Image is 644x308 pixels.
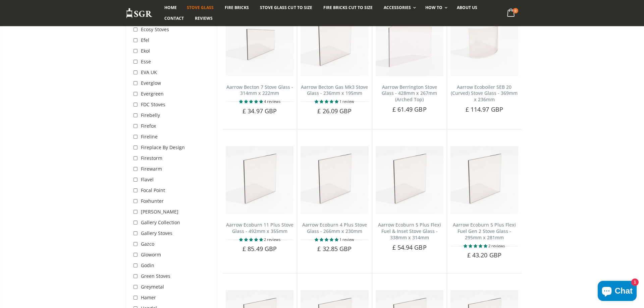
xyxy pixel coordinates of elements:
[382,84,437,103] a: Aarrow Berrington Stove Glass - 428mm x 267mm (Arched Top)
[243,107,277,115] span: £ 34.97 GBP
[315,99,339,104] span: 5.00 stars
[141,26,169,33] span: Ecosy Stoves
[264,99,280,104] span: 4 reviews
[596,281,639,303] inbox-online-store-chat: Shopify online store chat
[339,237,354,242] span: 1 review
[264,237,280,242] span: 2 reviews
[164,5,177,10] span: Home
[301,84,368,97] a: Aarrow Becton Gas Mk3 Stove Glass - 236mm x 195mm
[243,245,277,253] span: £ 85.49 GBP
[318,2,378,13] a: Fire Bricks Cut To Size
[141,176,154,183] span: Flavel
[301,8,368,76] img: Aarrow Becton Gas Mk3 glass
[260,5,312,10] span: Stove Glass Cut To Size
[141,144,185,150] span: Fireplace By Design
[141,241,154,247] span: Gazco
[450,146,518,214] img: Aarrow Ecoburn 5 Plus Flexi Fuel Gen 2 stove glass
[141,48,150,54] span: Ekol
[255,2,317,13] a: Stove Glass Cut To Size
[451,84,518,103] a: Aarrow Ecoboiler SEB 20 (Curved) Stove Glass - 369mm x 236mm
[339,99,354,104] span: 1 review
[225,5,249,10] span: Fire Bricks
[220,2,254,13] a: Fire Bricks
[317,107,352,115] span: £ 26.09 GBP
[226,222,293,234] a: Aarrow Ecoburn 11 Plus Stove Glass - 492mm x 355mm
[302,222,367,234] a: Aarrow Ecoburn 4 Plus Stove Glass - 266mm x 230mm
[190,13,218,24] a: Reviews
[453,222,516,241] a: Aarrow Ecoburn 5 Plus Flexi Fuel Gen 2 Stove Glass - 295mm x 281mm
[425,5,442,10] span: How To
[226,8,293,76] img: Aarrow Becton 7 Stove Glass
[226,84,293,97] a: Aarrow Becton 7 Stove Glass - 314mm x 222mm
[141,37,149,43] span: Efel
[323,5,373,10] span: Fire Bricks Cut To Size
[392,105,427,113] span: £ 61.49 GBP
[187,5,214,10] span: Stove Glass
[141,187,165,193] span: Focal Point
[141,294,156,301] span: Hamer
[457,5,477,10] span: About us
[141,219,180,226] span: Gallery Collection
[159,13,189,24] a: Contact
[452,2,482,13] a: About us
[466,105,503,113] span: £ 114.97 GBP
[141,101,165,108] span: FDC Stoves
[467,251,501,259] span: £ 43.20 GBP
[141,166,162,172] span: Firewarm
[141,69,157,75] span: EVA UK
[376,146,443,214] img: Aarrow Ecoburn 5 Plus Flexi Fuel and Inset stove glass
[378,222,441,241] a: Aarrow Ecoburn 5 Plus Flexi Fuel & Inset Stove Glass - 338mm x 314mm
[141,262,154,268] span: Godin
[301,146,368,214] img: Aarrow Ecoburn 4 Plus stove glass
[392,243,427,251] span: £ 54.94 GBP
[488,243,505,248] span: 2 reviews
[126,8,153,19] img: Stove Glass Replacement
[239,99,264,104] span: 5.00 stars
[450,8,518,76] img: Aarrow Ecoboiler SEB 20 stove glass
[464,243,488,248] span: 5.00 stars
[141,80,161,86] span: Everglow
[141,284,164,290] span: Greymetal
[141,90,164,97] span: Evergreen
[315,237,339,242] span: 5.00 stars
[239,237,264,242] span: 5.00 stars
[141,251,161,258] span: Gloworm
[420,2,451,13] a: How To
[141,198,164,204] span: Foxhunter
[182,2,219,13] a: Stove Glass
[141,155,162,161] span: Firestorm
[141,58,151,65] span: Esse
[226,146,293,214] img: Aarrow Ecoburn 11 Plus stove glass
[141,230,172,236] span: Gallery Stoves
[164,15,184,21] span: Contact
[159,2,182,13] a: Home
[141,273,170,279] span: Green Stoves
[195,15,213,21] span: Reviews
[141,133,158,140] span: Fireline
[504,7,518,20] a: 0
[141,208,178,215] span: [PERSON_NAME]
[376,8,443,76] img: Aarrow Berrington replacement stove glass
[317,245,352,253] span: £ 32.85 GBP
[379,2,419,13] a: Accessories
[141,112,160,118] span: Firebelly
[513,8,518,13] span: 0
[384,5,411,10] span: Accessories
[141,123,156,129] span: Firefox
